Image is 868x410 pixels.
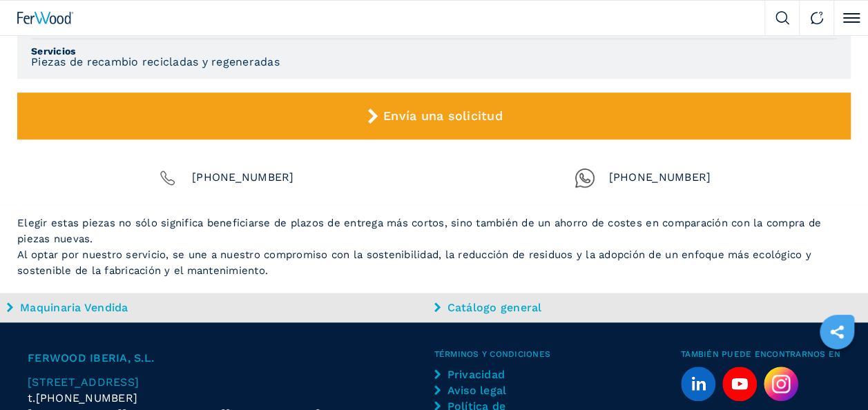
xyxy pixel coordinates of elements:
img: Search [775,11,789,25]
a: Catálogo general [434,300,858,315]
span: [STREET_ADDRESS] [28,375,139,389]
p: Al optar por nuestro servicio, se une a nuestro compromiso con la sostenibilidad, la reducción de... [17,247,851,279]
a: youtube [722,367,757,401]
span: [PHONE_NUMBER] [192,168,294,188]
iframe: Chat [809,348,858,400]
span: Ferwood Iberia, S.L. [28,350,434,366]
button: Click to toggle menu [833,1,868,35]
div: t. [28,390,434,406]
a: Privacidad [434,367,533,382]
span: [PHONE_NUMBER] [36,390,138,406]
a: linkedin [681,367,715,401]
h3: Piezas de recambio recicladas y regeneradas [31,56,280,68]
a: Maquinaria Vendida [7,300,431,315]
span: Servicios [31,46,837,56]
span: Envía una solicitud [383,108,503,123]
span: Términos y condiciones [434,350,681,358]
a: [STREET_ADDRESS] [28,374,434,390]
img: Instagram [764,367,798,401]
img: Ferwood [17,12,74,24]
button: Envía una solicitud [17,92,851,139]
img: Phone [157,168,178,188]
img: Whatsapp [575,168,595,188]
span: También puede encontrarnos en [681,350,840,358]
img: Contact us [810,11,824,25]
span: [PHONE_NUMBER] [609,168,711,188]
a: Aviso legal [434,382,533,398]
p: Elegir estas piezas no sólo significa beneficiarse de plazos de entrega más cortos, sino también ... [17,215,851,247]
a: sharethis [820,315,854,349]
